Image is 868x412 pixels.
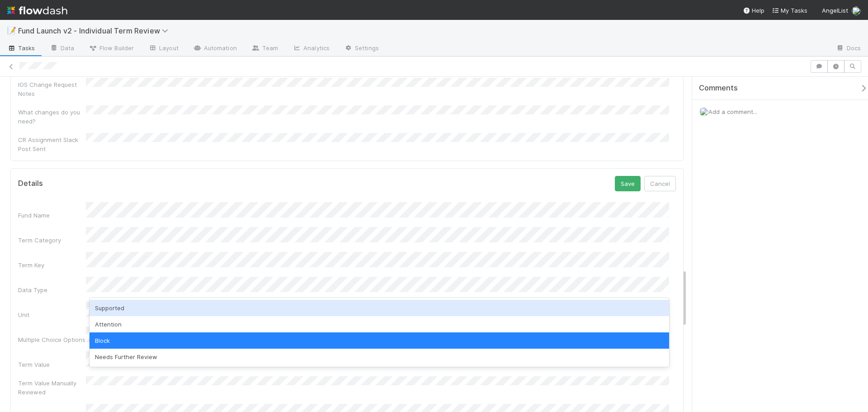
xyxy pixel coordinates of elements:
[822,7,848,14] span: AngelList
[81,42,141,56] a: Flow Builder
[90,349,669,365] div: Needs Further Review
[18,379,86,397] div: Term Value Manually Reviewed
[7,27,16,34] span: 📝
[42,42,81,56] a: Data
[89,43,134,52] span: Flow Builder
[18,135,86,153] div: CR Assignment Slack Post Sent
[829,42,868,56] a: Docs
[18,211,86,220] div: Fund Name
[141,42,186,56] a: Layout
[772,6,807,15] a: My Tasks
[18,236,86,245] div: Term Category
[852,6,861,15] img: avatar_ba76ddef-3fd0-4be4-9bc3-126ad567fcd5.png
[186,42,244,56] a: Automation
[615,176,641,191] button: Save
[699,84,738,93] span: Comments
[7,43,35,52] span: Tasks
[18,80,86,98] div: IOS Change Request Notes
[18,310,86,319] div: Unit
[90,332,669,349] div: Block
[708,108,757,115] span: Add a comment...
[18,335,86,344] div: Multiple Choice Options
[699,107,708,116] img: avatar_ba76ddef-3fd0-4be4-9bc3-126ad567fcd5.png
[244,42,285,56] a: Team
[18,260,86,270] div: Term Key
[18,108,86,126] div: What changes do you need?
[18,360,86,369] div: Term Value
[644,176,676,191] button: Cancel
[772,7,807,14] span: My Tasks
[18,179,43,188] h5: Details
[90,300,669,316] div: Supported
[743,6,764,15] div: Help
[285,42,337,56] a: Analytics
[7,3,67,18] img: logo-inverted-e16ddd16eac7371096b0.svg
[18,26,173,35] span: Fund Launch v2 - Individual Term Review
[90,316,669,332] div: Attention
[18,285,86,294] div: Data Type
[337,42,386,56] a: Settings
